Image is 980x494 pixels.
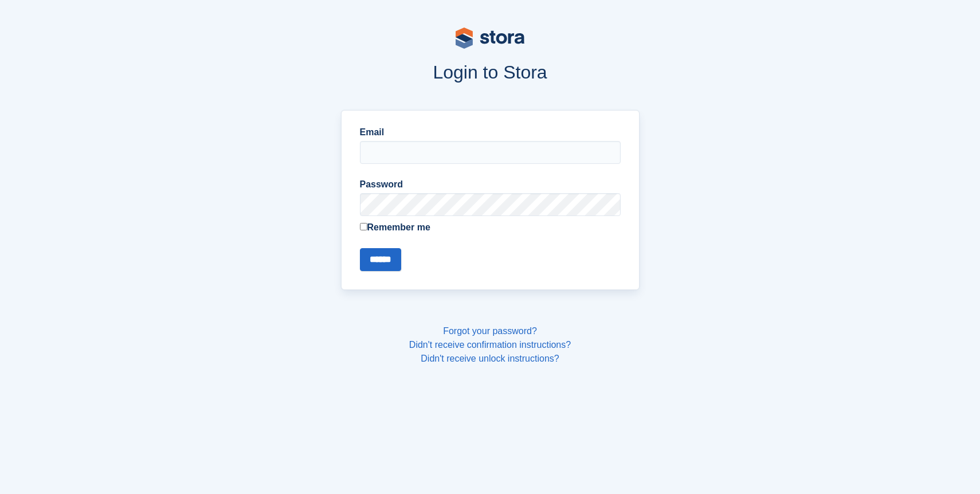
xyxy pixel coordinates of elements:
h1: Login to Stora [122,62,858,83]
img: stora-logo-53a41332b3708ae10de48c4981b4e9114cc0af31d8433b30ea865607fb682f29.svg [456,28,524,49]
label: Email [360,126,621,139]
label: Password [360,178,621,191]
input: Remember me [360,223,367,230]
a: Forgot your password? [443,326,537,336]
a: Didn't receive unlock instructions? [421,354,559,363]
label: Remember me [360,221,621,234]
a: Didn't receive confirmation instructions? [409,340,571,350]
